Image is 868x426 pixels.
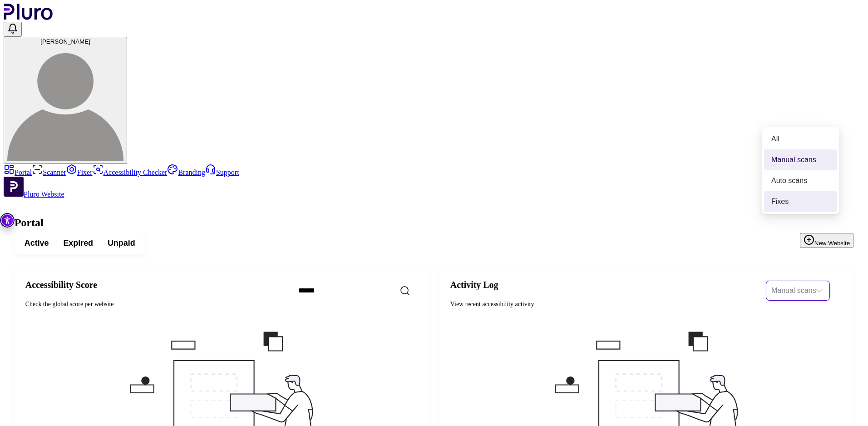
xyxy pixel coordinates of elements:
a: Support [205,168,239,176]
span: Active [25,238,49,249]
div: Check the global score per website [25,300,284,309]
aside: Sidebar menu [4,164,864,198]
img: נתנאל עמוס [7,45,123,161]
button: Expired [56,235,100,252]
a: Logo [4,14,53,21]
a: Open Pluro Website [4,190,64,198]
a: Accessibility Checker [93,168,168,176]
button: New Website [800,233,853,248]
span: [PERSON_NAME] [40,38,90,45]
div: All [771,134,830,144]
button: Unpaid [100,235,143,252]
a: Branding [167,168,205,176]
div: Fixes [771,197,830,207]
button: Active [17,235,56,252]
input: Search [291,281,447,300]
div: Auto scans [771,176,830,186]
a: Fixer [66,168,93,176]
div: Manual scans [764,149,837,170]
div: View recent accessibility activity [450,300,759,309]
span: Set sorting [771,281,824,300]
button: [PERSON_NAME]נתנאל עמוס [4,37,127,164]
div: Fixes [764,191,837,212]
h2: Accessibility Score [25,280,284,291]
div: Manual scans [771,155,830,165]
span: Expired [63,238,93,249]
span: Unpaid [108,238,135,249]
h1: Portal [15,217,853,229]
a: Scanner [32,168,66,176]
div: Auto scans [764,170,837,191]
h2: Activity Log [450,280,759,291]
div: Set sorting [766,281,830,301]
button: Open notifications, you have 0 new notifications [4,22,22,37]
a: Portal [4,168,32,176]
div: All [764,129,837,149]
